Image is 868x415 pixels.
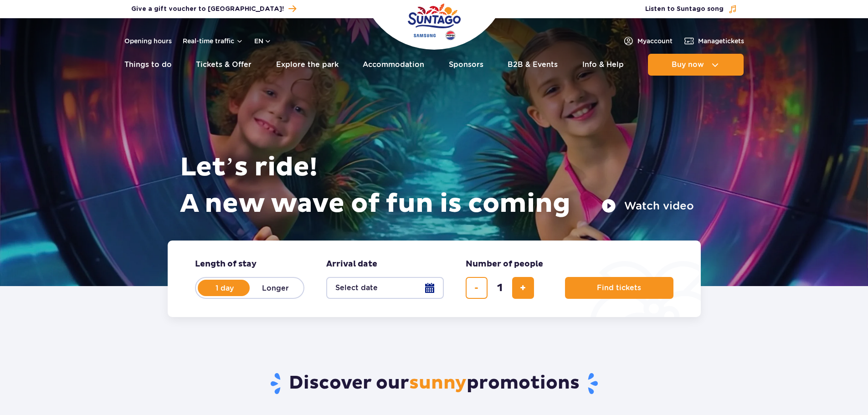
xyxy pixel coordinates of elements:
button: add ticket [512,277,534,299]
button: Find tickets [565,277,673,299]
span: Buy now [672,61,704,69]
h2: Discover our promotions [167,372,701,395]
span: Manage tickets [698,36,744,46]
input: number of tickets [489,277,511,299]
a: Accommodation [363,54,424,76]
span: Listen to Suntago song [645,5,724,14]
span: Give a gift voucher to [GEOGRAPHIC_DATA]! [131,5,284,14]
a: Tickets & Offer [196,54,252,76]
button: remove ticket [466,277,488,299]
span: sunny [409,372,467,395]
button: en [254,36,272,46]
a: Managetickets [683,36,744,46]
label: 1 day [199,278,251,297]
span: Number of people [466,259,543,270]
span: Arrival date [326,259,377,270]
label: Longer [250,278,302,297]
button: Listen to Suntago song [645,5,737,14]
form: Planning your visit to Park of Poland [168,241,701,317]
span: Length of stay [195,259,257,270]
a: Info & Help [582,54,624,76]
span: My account [637,36,673,46]
button: Watch video [601,199,694,213]
a: Things to do [124,54,172,76]
a: Explore the park [276,54,339,76]
button: Select date [326,277,444,299]
a: Opening hours [124,36,172,46]
span: Find tickets [597,284,641,292]
a: Myaccount [623,36,673,46]
a: B2B & Events [508,54,558,76]
h1: Let’s ride! A new wave of fun is coming [180,149,694,222]
button: Buy now [648,54,744,76]
a: Sponsors [449,54,483,76]
a: Give a gift voucher to [GEOGRAPHIC_DATA]! [131,3,296,15]
button: Real-time traffic [183,37,243,45]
